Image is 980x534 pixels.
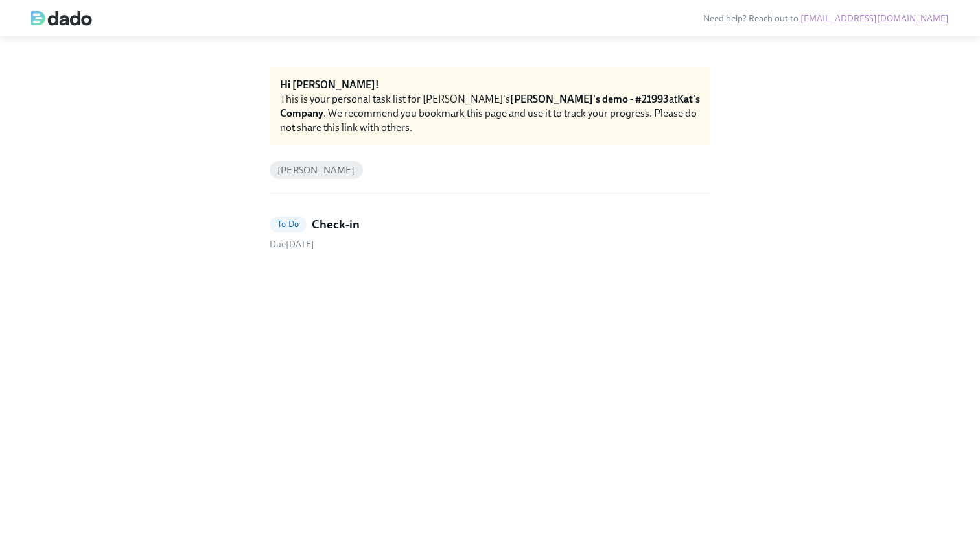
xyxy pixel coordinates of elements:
div: This is your personal task list for [PERSON_NAME]'s at . We recommend you bookmark this page and ... [280,92,700,135]
span: Need help? Reach out to [703,13,949,24]
img: dado [31,10,92,26]
span: To Do [270,219,307,229]
span: Monday, September 8th 2025, 6:00 am [270,239,314,250]
strong: [PERSON_NAME]'s demo - #21993 [510,93,669,105]
a: To DoCheck-inDue[DATE] [270,216,710,250]
a: [EMAIL_ADDRESS][DOMAIN_NAME] [800,13,949,24]
strong: Hi [PERSON_NAME]! [280,79,379,91]
h5: Check-in [312,216,360,233]
span: [PERSON_NAME] [270,165,363,175]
